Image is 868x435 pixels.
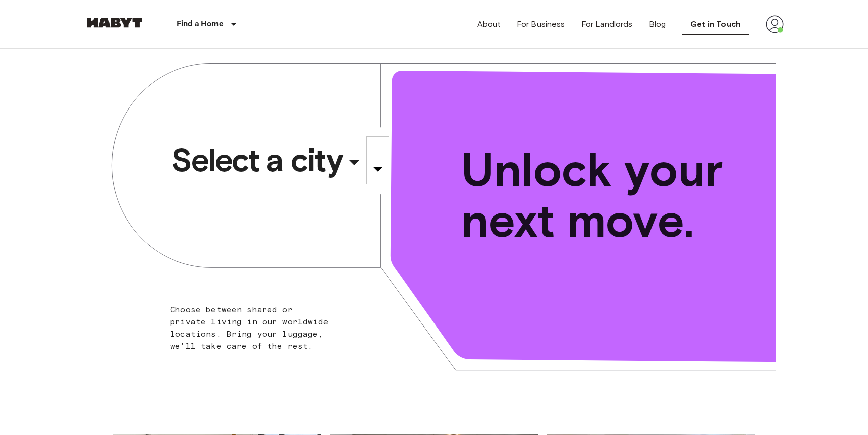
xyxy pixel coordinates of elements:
span: Select a city [171,140,342,180]
a: For Business [517,18,565,30]
img: Habyt [84,18,145,28]
img: avatar [766,15,784,33]
p: Find a Home [177,18,224,30]
a: About [477,18,501,30]
span: Choose between shared or private living in our worldwide locations. Bring your luggage, we'll tak... [170,305,329,351]
a: Get in Touch [682,14,749,35]
a: Blog [649,18,666,30]
a: For Landlords [581,18,633,30]
span: Unlock your next move. [461,145,734,246]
